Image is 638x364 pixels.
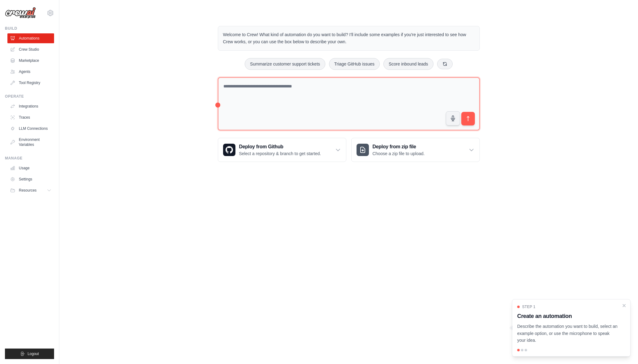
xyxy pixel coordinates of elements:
a: Tool Registry [7,78,54,88]
a: LLM Connections [7,124,54,133]
span: Resources [19,188,36,193]
div: Operate [5,94,54,99]
h3: Deploy from zip file [373,143,425,150]
p: Describe the automation you want to build, select an example option, or use the microphone to spe... [517,323,618,344]
a: Crew Studio [7,44,54,54]
a: Marketplace [7,56,54,66]
p: Select a repository & branch to get started. [239,150,321,157]
button: Logout [5,349,54,359]
button: Score inbound leads [383,58,433,70]
iframe: Chat Widget [607,334,638,364]
img: Logo [5,7,36,19]
button: Summarize customer support tickets [245,58,325,70]
a: Usage [7,163,54,173]
div: Build [5,26,54,31]
button: Close walkthrough [622,303,627,308]
h3: Create an automation [517,312,618,320]
p: Choose a zip file to upload. [373,150,425,157]
div: Manage [5,156,54,161]
a: Traces [7,112,54,122]
span: Step 1 [522,304,535,309]
a: Environment Variables [7,135,54,150]
span: Logout [27,351,39,356]
a: Automations [7,33,54,43]
a: Settings [7,174,54,184]
h3: Deploy from Github [239,143,321,150]
a: Agents [7,67,54,77]
button: Triage GitHub issues [329,58,380,70]
a: Integrations [7,101,54,111]
button: Resources [7,185,54,195]
p: Welcome to Crew! What kind of automation do you want to build? I'll include some examples if you'... [223,31,475,45]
